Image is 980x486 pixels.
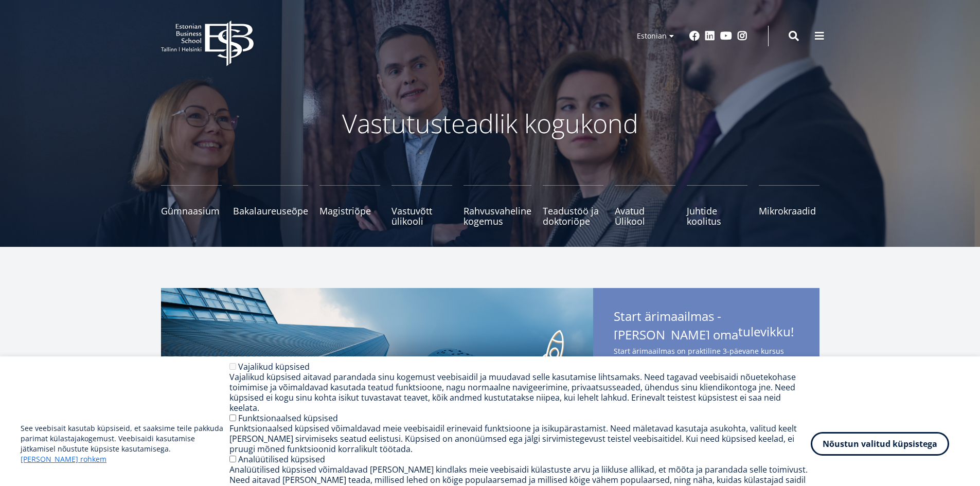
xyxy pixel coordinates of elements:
[161,206,222,216] span: Gümnaasium
[759,185,819,226] a: Mikrokraadid
[759,206,819,216] span: Mikrokraadid
[811,432,949,456] button: Nõustun valitud küpsistega
[319,185,380,226] a: Magistriõpe
[233,206,308,216] span: Bakalaureuseõpe
[614,345,799,409] span: Start ärimaailmas on praktiline 3-päevane kursus 11.–12. klassi gümnasistidele, kes soovivad teha...
[319,206,380,216] span: Magistriõpe
[391,185,452,226] a: Vastuvõtt ülikooli
[238,361,310,372] label: Vajalikud küpsised
[464,206,531,226] span: Rahvusvaheline kogemus
[21,423,229,464] p: See veebisait kasutab küpsiseid, et saaksime teile pakkuda parimat külastajakogemust. Veebisaidi ...
[615,206,675,226] span: Avatud Ülikool
[161,288,593,483] img: Start arimaailmas
[687,185,747,226] a: Juhtide koolitus
[464,185,531,226] a: Rahvusvaheline kogemus
[738,324,794,339] span: tulevikku!
[543,206,603,226] span: Teadustöö ja doktoriõpe
[238,412,338,424] label: Funktsionaalsed küpsised
[720,31,732,41] a: Youtube
[614,309,799,343] span: Start ärimaailmas - [PERSON_NAME] oma
[21,454,106,464] a: [PERSON_NAME] rohkem
[238,454,325,465] label: Analüütilised küpsised
[218,108,763,139] p: Vastutusteadlik kogukond
[391,206,452,226] span: Vastuvõtt ülikooli
[233,185,308,226] a: Bakalaureuseõpe
[687,206,747,226] span: Juhtide koolitus
[161,185,222,226] a: Gümnaasium
[229,372,811,413] div: Vajalikud küpsised aitavad parandada sinu kogemust veebisaidil ja muudavad selle kasutamise lihts...
[737,31,747,41] a: Instagram
[615,185,675,226] a: Avatud Ülikool
[689,31,700,41] a: Facebook
[229,423,811,454] div: Funktsionaalsed küpsised võimaldavad meie veebisaidil erinevaid funktsioone ja isikupärastamist. ...
[543,185,603,226] a: Teadustöö ja doktoriõpe
[705,31,715,41] a: Linkedin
